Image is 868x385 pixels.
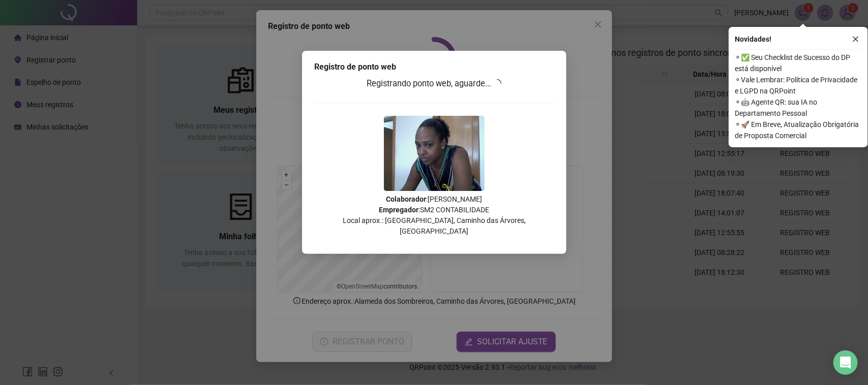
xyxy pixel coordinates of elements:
[735,119,862,141] span: ⚬ 🚀 Em Breve, Atualização Obrigatória de Proposta Comercial
[493,79,501,87] span: loading
[833,350,858,375] div: Open Intercom Messenger
[314,61,554,73] div: Registro de ponto web
[735,34,771,45] span: Novidades !
[735,97,862,119] span: ⚬ 🤖 Agente QR: sua IA no Departamento Pessoal
[735,74,862,97] span: ⚬ Vale Lembrar: Política de Privacidade e LGPD na QRPoint
[852,36,859,43] span: close
[386,195,426,203] strong: Colaborador
[735,52,862,74] span: ⚬ ✅ Seu Checklist de Sucesso do DP está disponível
[384,116,485,191] img: 2Q==
[314,77,554,90] h3: Registrando ponto web, aguarde...
[314,194,554,237] p: : [PERSON_NAME] : SM2 CONTABILIDADE Local aprox.: [GEOGRAPHIC_DATA], Caminho das Árvores, [GEOGRA...
[379,206,418,214] strong: Empregador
